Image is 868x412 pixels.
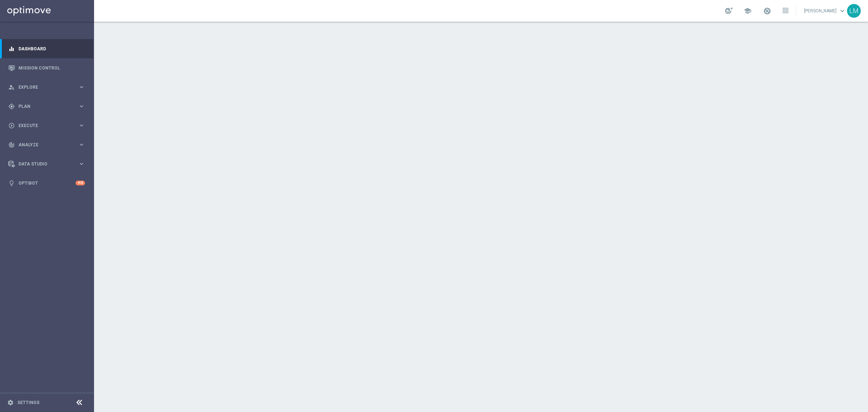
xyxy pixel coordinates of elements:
button: Mission Control [8,65,85,71]
button: play_circle_outline Execute keyboard_arrow_right [8,123,85,129]
a: Dashboard [18,39,85,58]
span: Data Studio [18,162,78,166]
i: equalizer [8,46,15,52]
i: settings [7,399,14,406]
div: LM [847,4,861,18]
i: keyboard_arrow_right [78,160,85,167]
div: Analyze [8,142,78,148]
i: keyboard_arrow_right [78,103,85,110]
a: Optibot [18,173,76,193]
button: Data Studio keyboard_arrow_right [8,161,85,167]
button: lightbulb Optibot +10 [8,180,85,186]
div: Explore [8,84,78,91]
button: equalizer Dashboard [8,46,85,52]
i: lightbulb [8,180,15,186]
span: school [744,7,752,15]
a: Mission Control [18,58,85,77]
div: Dashboard [8,39,85,58]
i: keyboard_arrow_right [78,122,85,129]
span: keyboard_arrow_down [838,7,846,15]
div: Data Studio [8,161,78,167]
i: person_search [8,84,15,91]
span: Analyze [18,143,78,147]
button: person_search Explore keyboard_arrow_right [8,84,85,90]
i: gps_fixed [8,103,15,110]
span: Plan [18,104,78,109]
button: track_changes Analyze keyboard_arrow_right [8,142,85,148]
span: Execute [18,123,78,128]
i: play_circle_outline [8,122,15,129]
a: Settings [17,400,39,405]
i: keyboard_arrow_right [78,141,85,148]
span: Explore [18,85,78,89]
i: keyboard_arrow_right [78,84,85,91]
div: Execute [8,122,78,129]
i: track_changes [8,142,15,148]
div: Plan [8,103,78,110]
div: Optibot [8,173,85,193]
button: gps_fixed Plan keyboard_arrow_right [8,104,85,109]
a: [PERSON_NAME]keyboard_arrow_down [803,5,847,16]
div: +10 [76,181,85,185]
div: Mission Control [8,58,85,77]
